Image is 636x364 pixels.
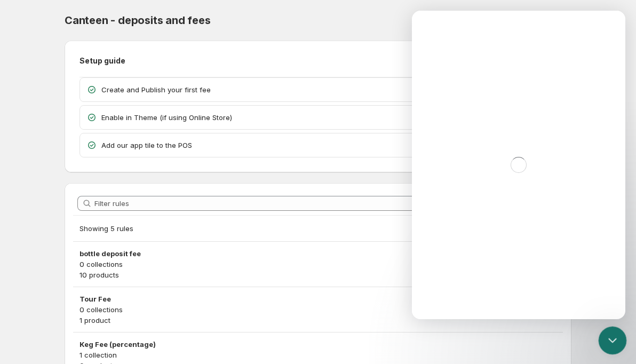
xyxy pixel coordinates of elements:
h2: Setup guide [79,56,125,66]
iframe: Intercom live chat [412,11,625,319]
iframe: Intercom live chat [599,327,627,355]
p: 1 collection [79,350,556,360]
p: Create and Publish your first fee [101,84,550,95]
h3: bottle deposit fee [79,248,556,259]
p: 10 products [79,270,556,280]
h3: Keg Fee (percentage) [79,339,556,350]
p: 0 collections [79,259,556,270]
h3: Tour Fee [79,294,556,304]
p: Add our app tile to the POS [101,140,550,151]
input: Filter rules [94,196,559,211]
span: Showing 5 rules [79,224,133,233]
p: Enable in Theme (if using Online Store) [101,112,550,123]
p: 0 collections [79,304,556,315]
p: 1 product [79,315,556,326]
span: Canteen - deposits and fees [65,14,211,27]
